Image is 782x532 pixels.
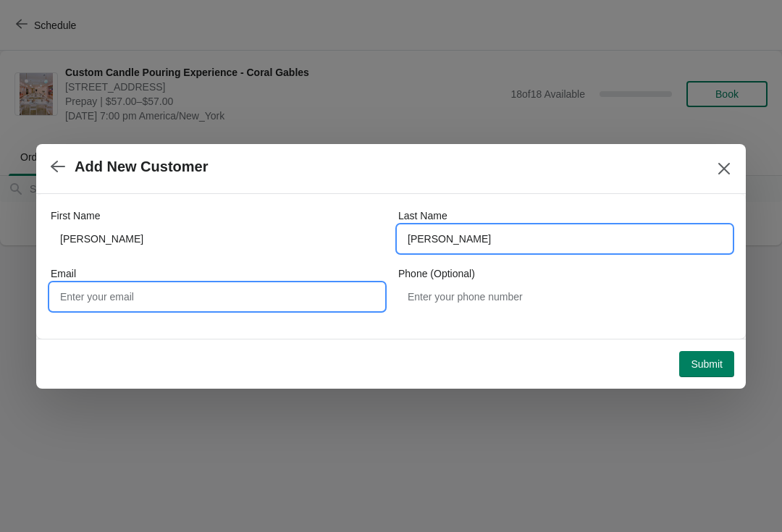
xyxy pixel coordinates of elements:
[398,284,731,310] input: Enter your phone number
[51,284,384,310] input: Enter your email
[51,208,100,223] label: First Name
[691,358,723,370] span: Submit
[51,266,76,281] label: Email
[398,226,731,252] input: Smith
[51,226,384,252] input: John
[398,266,475,281] label: Phone (Optional)
[398,208,447,223] label: Last Name
[711,156,737,182] button: Close
[75,159,208,175] h2: Add New Customer
[679,351,734,377] button: Submit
